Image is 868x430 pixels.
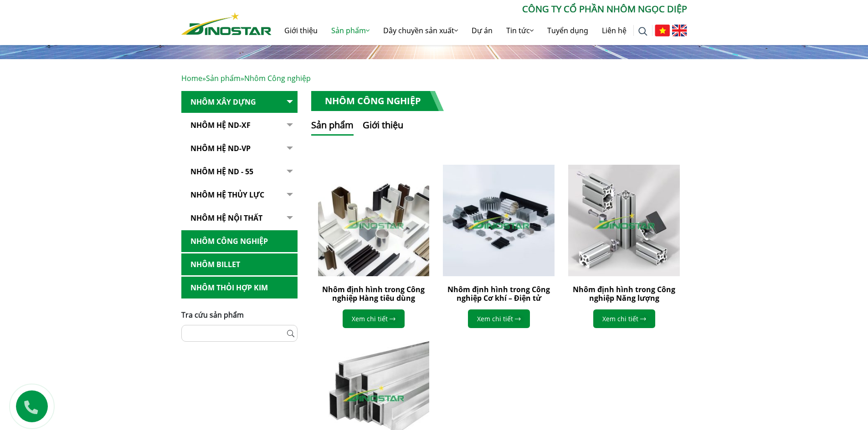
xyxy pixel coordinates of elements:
[181,230,298,253] a: Nhôm Công nghiệp
[244,73,311,83] span: Nhôm Công nghiệp
[540,16,595,45] a: Tuyển dụng
[272,2,687,16] p: CÔNG TY CỔ PHẦN NHÔM NGỌC DIỆP
[181,161,298,183] a: NHÔM HỆ ND - 55
[181,207,298,229] a: Nhôm hệ nội thất
[181,91,298,113] a: Nhôm Xây dựng
[311,118,354,136] button: Sản phẩm
[363,118,403,136] button: Giới thiệu
[343,309,405,328] a: Xem chi tiết
[443,165,555,276] img: Nhôm định hình trong Công nghiệp Cơ khí – Điện tử
[638,27,647,36] img: search
[499,16,540,45] a: Tin tức
[181,253,298,276] a: Nhôm Billet
[322,284,425,303] a: Nhôm định hình trong Công nghiệp Hàng tiêu dùng
[181,73,202,83] a: Home
[181,73,311,83] span: » »
[324,16,376,45] a: Sản phẩm
[568,165,680,276] img: Nhôm định hình trong Công nghiệp Năng lượng
[655,25,670,36] img: Tiếng Việt
[181,114,298,137] a: Nhôm Hệ ND-XF
[672,25,687,36] img: English
[277,16,324,45] a: Giới thiệu
[573,284,675,303] a: Nhôm định hình trong Công nghiệp Năng lượng
[181,12,272,35] img: Nhôm Dinostar
[595,16,633,45] a: Liên hệ
[593,309,655,328] a: Xem chi tiết
[206,73,241,83] a: Sản phẩm
[465,16,499,45] a: Dự án
[376,16,465,45] a: Dây chuyền sản xuất
[181,277,298,299] a: Nhôm Thỏi hợp kim
[181,184,298,206] a: Nhôm hệ thủy lực
[311,91,444,111] h1: Nhôm Công nghiệp
[468,309,530,328] a: Xem chi tiết
[181,310,244,320] span: Tra cứu sản phẩm
[318,165,430,276] img: Nhôm định hình trong Công nghiệp Hàng tiêu dùng
[447,284,550,303] a: Nhôm định hình trong Công nghiệp Cơ khí – Điện tử
[181,137,298,160] a: Nhôm Hệ ND-VP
